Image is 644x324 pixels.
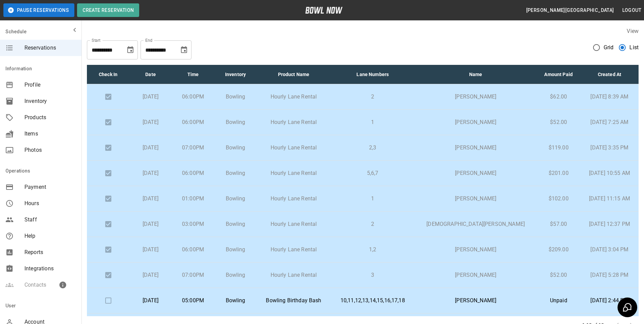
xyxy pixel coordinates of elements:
[220,195,251,203] p: Bowling
[542,144,575,152] p: $119.00
[24,97,76,105] span: Inventory
[124,43,137,57] button: Choose date, selected date is Sep 3, 2025
[177,144,209,152] p: 07:00PM
[257,65,331,84] th: Product Name
[629,43,639,52] span: List
[586,169,633,177] p: [DATE] 10:55 AM
[586,271,633,279] p: [DATE] 5:28 PM
[129,65,172,84] th: Date
[24,183,76,191] span: Payment
[542,271,575,279] p: $52.00
[586,118,633,126] p: [DATE] 7:25 AM
[220,93,251,101] p: Bowling
[542,195,575,203] p: $102.00
[177,220,209,228] p: 03:00PM
[420,296,531,305] p: [PERSON_NAME]
[542,118,575,126] p: $52.00
[24,146,76,154] span: Photos
[24,216,76,224] span: Staff
[336,296,409,305] p: 10,11,12,13,14,15,16,17,18
[214,65,257,84] th: Inventory
[262,169,325,177] p: Hourly Lane Rental
[135,296,166,305] p: [DATE]
[336,195,409,203] p: 1
[220,246,251,254] p: Bowling
[604,43,614,52] span: Grid
[220,296,251,305] p: Bowling
[135,169,166,177] p: [DATE]
[3,3,74,17] button: Pause Reservations
[262,93,325,101] p: Hourly Lane Rental
[586,220,633,228] p: [DATE] 12:37 PM
[262,144,325,152] p: Hourly Lane Rental
[581,65,639,84] th: Created At
[262,296,325,305] p: Bowling Birthday Bash
[177,195,209,203] p: 01:00PM
[24,44,76,52] span: Reservations
[262,246,325,254] p: Hourly Lane Rental
[172,65,214,84] th: Time
[336,246,409,254] p: 1,2
[24,130,76,138] span: Items
[420,220,531,228] p: [DEMOGRAPHIC_DATA][PERSON_NAME]
[24,265,76,273] span: Integrations
[177,93,209,101] p: 06:00PM
[177,169,209,177] p: 06:00PM
[24,248,76,256] span: Reports
[620,4,644,17] button: Logout
[331,65,415,84] th: Lane Numbers
[542,220,575,228] p: $57.00
[415,65,537,84] th: Name
[420,195,531,203] p: [PERSON_NAME]
[24,199,76,208] span: Hours
[542,246,575,254] p: $209.00
[135,195,166,203] p: [DATE]
[220,144,251,152] p: Bowling
[586,296,633,305] p: [DATE] 2:44 PM
[220,271,251,279] p: Bowling
[336,220,409,228] p: 2
[87,65,129,84] th: Check In
[262,271,325,279] p: Hourly Lane Rental
[336,271,409,279] p: 3
[542,169,575,177] p: $201.00
[135,93,166,101] p: [DATE]
[135,118,166,126] p: [DATE]
[627,28,639,34] label: View
[24,232,76,240] span: Help
[262,195,325,203] p: Hourly Lane Rental
[586,93,633,101] p: [DATE] 8:39 AM
[336,144,409,152] p: 2,3
[135,220,166,228] p: [DATE]
[336,169,409,177] p: 5,6,7
[24,113,76,122] span: Products
[420,246,531,254] p: [PERSON_NAME]
[135,246,166,254] p: [DATE]
[177,118,209,126] p: 06:00PM
[586,195,633,203] p: [DATE] 11:15 AM
[586,246,633,254] p: [DATE] 3:04 PM
[336,93,409,101] p: 2
[177,296,209,305] p: 05:00PM
[542,93,575,101] p: $62.00
[135,271,166,279] p: [DATE]
[420,93,531,101] p: [PERSON_NAME]
[542,296,575,305] p: Unpaid
[177,246,209,254] p: 06:00PM
[262,220,325,228] p: Hourly Lane Rental
[135,144,166,152] p: [DATE]
[420,144,531,152] p: [PERSON_NAME]
[220,169,251,177] p: Bowling
[305,7,343,14] img: logo
[77,3,139,17] button: Create Reservation
[220,220,251,228] p: Bowling
[262,118,325,126] p: Hourly Lane Rental
[420,271,531,279] p: [PERSON_NAME]
[336,118,409,126] p: 1
[177,43,191,57] button: Choose date, selected date is Oct 30, 2025
[24,81,76,89] span: Profile
[220,118,251,126] p: Bowling
[586,144,633,152] p: [DATE] 3:35 PM
[420,118,531,126] p: [PERSON_NAME]
[420,169,531,177] p: [PERSON_NAME]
